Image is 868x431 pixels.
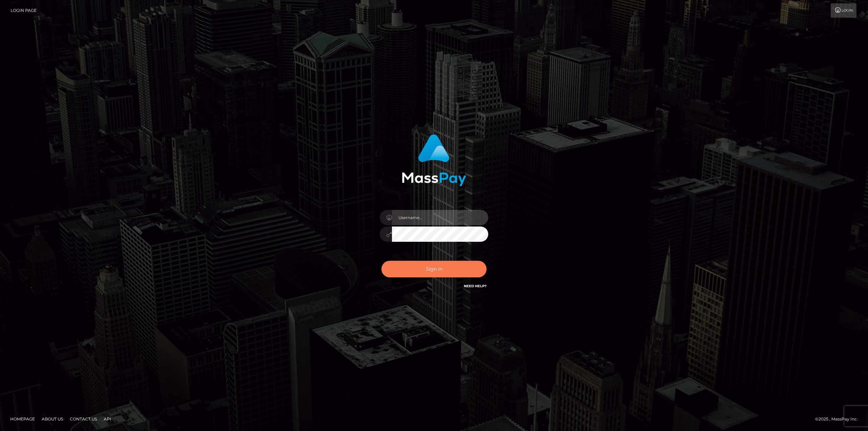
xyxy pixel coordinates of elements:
button: Sign in [381,261,487,277]
a: Login [831,3,856,18]
a: API [101,414,114,424]
a: Contact Us [67,414,100,424]
a: Need Help? [464,284,487,288]
input: Username... [392,210,488,225]
a: About Us [39,414,66,424]
div: © 2025 , MassPay Inc. [815,415,863,423]
img: MassPay Login [402,134,466,186]
a: Login Page [11,3,37,18]
a: Homepage [7,414,38,424]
